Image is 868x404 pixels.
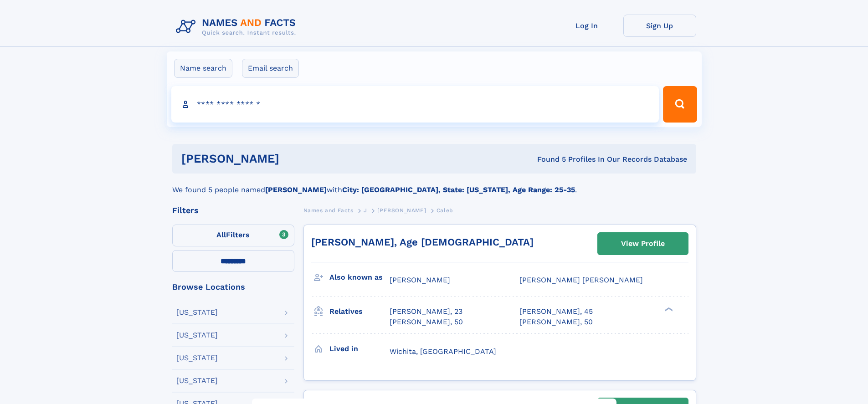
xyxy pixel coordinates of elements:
[171,86,659,123] input: search input
[598,233,688,255] a: View Profile
[329,270,390,285] h3: Also known as
[390,317,463,327] a: [PERSON_NAME], 50
[176,332,218,339] div: [US_STATE]
[265,185,327,194] b: [PERSON_NAME]
[663,86,697,123] button: Search Button
[519,317,593,327] a: [PERSON_NAME], 50
[663,307,673,312] div: ❯
[377,207,426,214] span: [PERSON_NAME]
[242,59,299,78] label: Email search
[172,206,294,215] div: Filters
[172,174,696,195] div: We found 5 people named with .
[181,153,408,164] h1: [PERSON_NAME]
[172,15,303,39] img: Logo Names and Facts
[329,304,390,319] h3: Relatives
[377,205,426,216] a: [PERSON_NAME]
[174,59,232,78] label: Name search
[176,377,218,384] div: [US_STATE]
[437,207,453,214] span: Caleb
[623,15,696,37] a: Sign Up
[408,154,687,164] div: Found 5 Profiles In Our Records Database
[550,15,623,37] a: Log In
[303,205,354,216] a: Names and Facts
[390,276,450,284] span: [PERSON_NAME]
[390,347,496,356] span: Wichita, [GEOGRAPHIC_DATA]
[311,236,534,248] a: [PERSON_NAME], Age [DEMOGRAPHIC_DATA]
[172,225,294,246] label: Filters
[621,233,665,254] div: View Profile
[329,341,390,357] h3: Lived in
[364,205,367,216] a: J
[519,276,643,284] span: [PERSON_NAME] [PERSON_NAME]
[172,283,294,291] div: Browse Locations
[216,230,226,239] span: All
[176,309,218,316] div: [US_STATE]
[364,207,367,214] span: J
[176,354,218,362] div: [US_STATE]
[342,185,575,194] b: City: [GEOGRAPHIC_DATA], State: [US_STATE], Age Range: 25-35
[390,307,462,317] a: [PERSON_NAME], 23
[519,307,593,317] a: [PERSON_NAME], 45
